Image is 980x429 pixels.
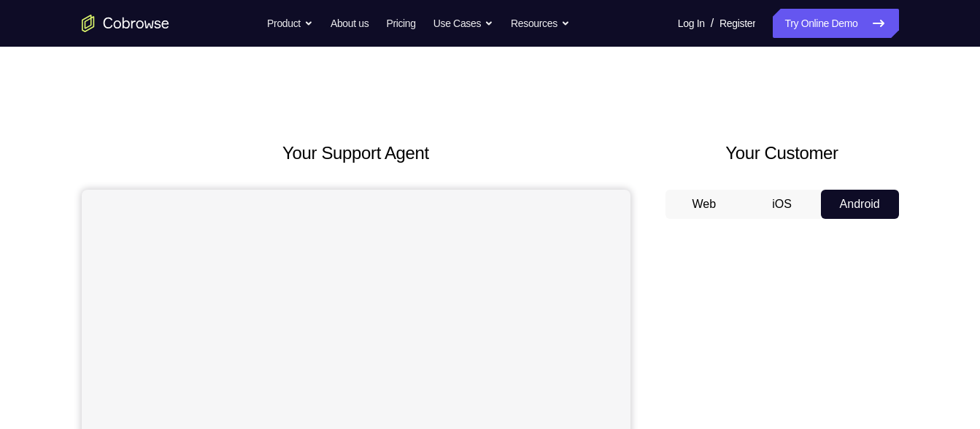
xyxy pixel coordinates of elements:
button: iOS [743,190,821,219]
button: Use Cases [433,9,493,38]
span: / [711,15,714,32]
button: Android [821,190,899,219]
h2: Your Customer [665,140,899,166]
button: Product [267,9,313,38]
a: Register [719,9,755,38]
a: Log In [678,9,705,38]
h2: Your Support Agent [82,140,630,166]
a: About us [331,9,369,38]
a: Pricing [386,9,415,38]
button: Resources [511,9,570,38]
button: Web [665,190,744,219]
a: Go to the home page [82,15,169,32]
a: Try Online Demo [773,9,898,38]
